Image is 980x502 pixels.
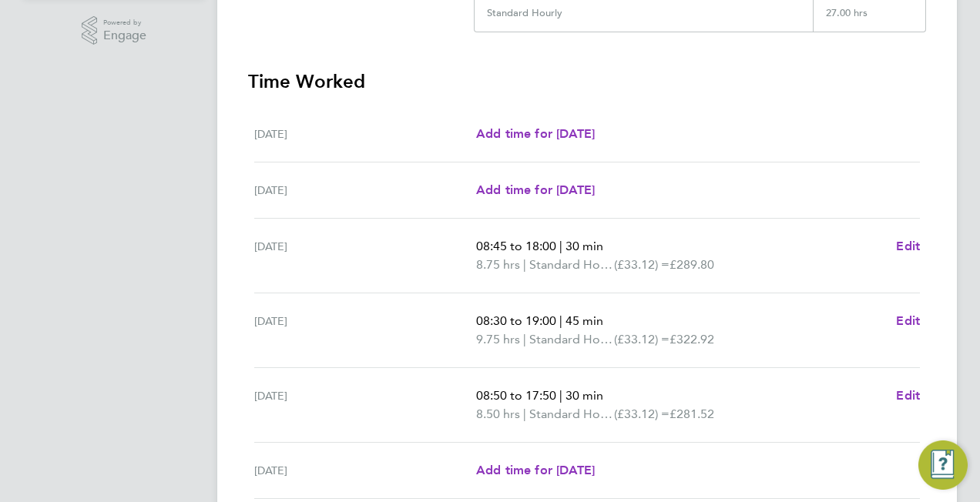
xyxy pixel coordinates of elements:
[670,332,714,346] span: £322.92
[476,182,595,197] span: Add time for [DATE]
[529,256,614,274] span: Standard Hourly
[896,388,920,403] span: Edit
[254,237,476,274] div: [DATE]
[896,387,920,405] a: Edit
[559,388,562,403] span: |
[566,313,603,328] span: 45 min
[82,16,147,45] a: Powered byEngage
[918,440,968,490] button: Engage Resource Center
[103,29,146,42] span: Engage
[813,7,925,32] div: 27.00 hrs
[254,125,476,143] div: [DATE]
[523,332,526,346] span: |
[476,125,595,143] a: Add time for [DATE]
[476,257,520,272] span: 8.75 hrs
[614,257,670,272] span: (£33.12) =
[476,126,595,141] span: Add time for [DATE]
[476,313,556,328] span: 08:30 to 19:00
[566,239,603,253] span: 30 min
[896,239,920,253] span: Edit
[476,388,556,403] span: 08:50 to 17:50
[896,313,920,328] span: Edit
[248,69,926,94] h3: Time Worked
[523,257,526,272] span: |
[566,388,603,403] span: 30 min
[476,239,556,253] span: 08:45 to 18:00
[896,237,920,256] a: Edit
[896,312,920,330] a: Edit
[476,181,595,199] a: Add time for [DATE]
[254,312,476,349] div: [DATE]
[487,7,562,19] div: Standard Hourly
[559,313,562,328] span: |
[254,461,476,480] div: [DATE]
[254,181,476,199] div: [DATE]
[529,330,614,349] span: Standard Hourly
[476,461,595,480] a: Add time for [DATE]
[670,257,714,272] span: £289.80
[254,387,476,423] div: [DATE]
[523,407,526,421] span: |
[559,239,562,253] span: |
[614,407,670,421] span: (£33.12) =
[476,407,520,421] span: 8.50 hrs
[476,332,520,346] span: 9.75 hrs
[670,407,714,421] span: £281.52
[103,16,146,29] span: Powered by
[614,332,670,346] span: (£33.12) =
[529,405,614,423] span: Standard Hourly
[476,463,595,477] span: Add time for [DATE]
